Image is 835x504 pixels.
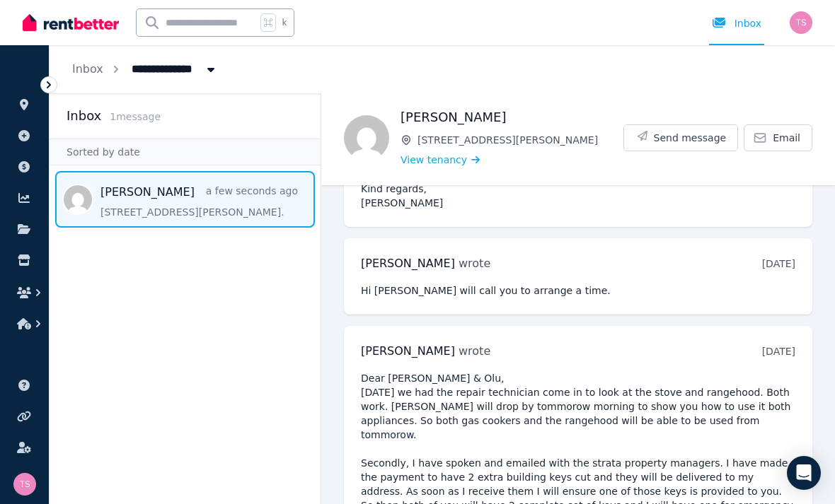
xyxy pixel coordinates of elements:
span: [STREET_ADDRESS][PERSON_NAME] [417,133,623,147]
div: Inbox [712,16,761,30]
span: k [282,17,287,28]
time: [DATE] [762,258,795,269]
img: Tom Soleymanbik [790,11,812,34]
a: Email [744,124,812,151]
span: wrote [459,344,490,358]
pre: Hi [PERSON_NAME] will call you to arrange a time. [361,283,795,298]
a: [PERSON_NAME]a few seconds ago[STREET_ADDRESS][PERSON_NAME]. [100,184,298,219]
nav: Breadcrumb [50,45,241,93]
img: Federika Buthgamu [344,115,389,160]
span: [PERSON_NAME] [361,344,455,358]
span: [PERSON_NAME] [361,257,455,270]
a: View tenancy [401,153,480,167]
span: Send message [654,131,727,145]
nav: Message list [50,165,321,233]
span: Email [773,131,800,145]
div: Open Intercom Messenger [787,456,821,490]
img: RentBetter [23,12,119,33]
span: 1 message [110,111,161,122]
button: Send message [624,125,738,151]
a: Inbox [72,62,103,76]
img: Tom Soleymanbik [13,473,36,496]
div: Sorted by date [50,139,321,165]
span: View tenancy [401,153,467,167]
h1: [PERSON_NAME] [401,107,623,127]
span: ORGANISE [11,78,56,88]
h2: Inbox [67,106,101,126]
time: [DATE] [762,346,795,357]
span: wrote [459,257,490,270]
